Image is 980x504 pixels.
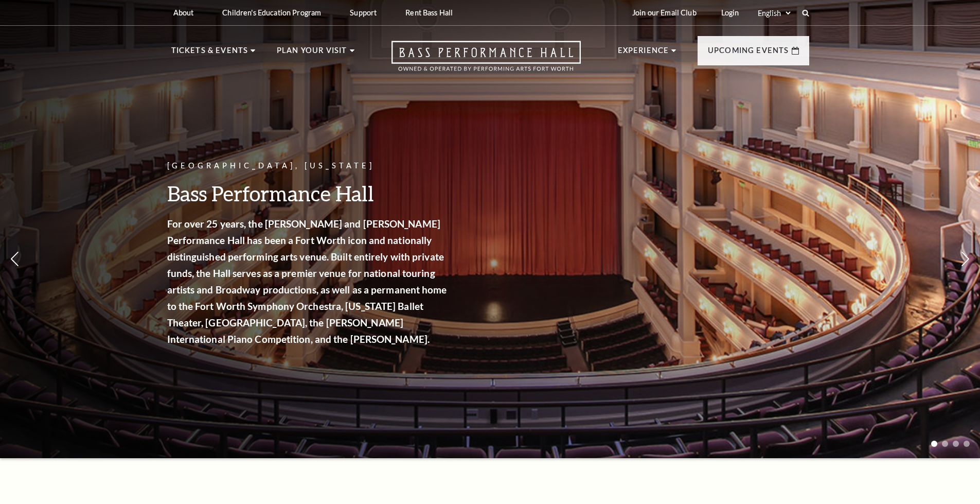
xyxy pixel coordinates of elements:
p: [GEOGRAPHIC_DATA], [US_STATE] [167,160,450,172]
p: Upcoming Events [708,44,789,63]
p: Plan Your Visit [277,44,347,63]
p: Rent Bass Hall [405,8,453,17]
p: Tickets & Events [171,44,248,63]
p: Children's Education Program [222,8,321,17]
strong: For over 25 years, the [PERSON_NAME] and [PERSON_NAME] Performance Hall has been a Fort Worth ico... [167,218,447,345]
p: Support [350,8,377,17]
h3: Bass Performance Hall [167,180,450,206]
select: Select: [756,8,792,18]
p: About [173,8,194,17]
p: Experience [618,44,669,63]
